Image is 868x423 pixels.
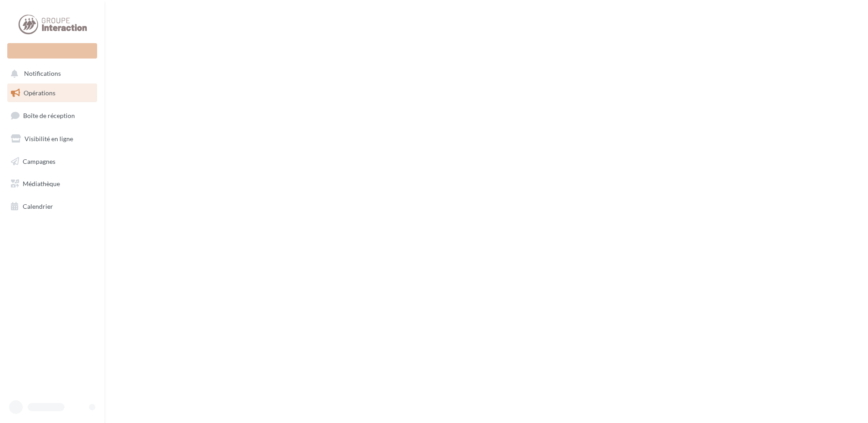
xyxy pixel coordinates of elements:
[7,43,97,59] div: Nouvelle campagne
[5,129,99,148] a: Visibilité en ligne
[23,202,53,210] span: Calendrier
[5,197,99,216] a: Calendrier
[24,89,55,97] span: Opérations
[25,135,73,143] span: Visibilité en ligne
[5,84,99,103] a: Opérations
[5,174,99,193] a: Médiathèque
[23,112,75,119] span: Boîte de réception
[24,70,61,78] span: Notifications
[23,157,55,165] span: Campagnes
[23,180,60,187] span: Médiathèque
[5,152,99,171] a: Campagnes
[5,106,99,125] a: Boîte de réception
